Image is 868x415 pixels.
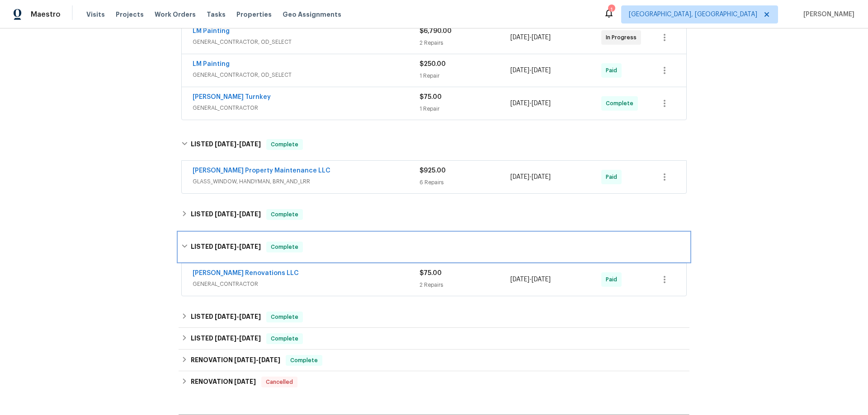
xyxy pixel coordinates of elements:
span: Paid [606,173,621,182]
span: Complete [267,140,302,149]
span: - [510,173,551,182]
span: [DATE] [215,211,236,217]
span: - [510,275,551,284]
span: Complete [287,356,321,365]
span: Tasks [207,11,226,18]
span: [DATE] [215,243,236,250]
span: [PERSON_NAME] [800,10,854,19]
span: [DATE] [510,174,529,180]
span: In Progress [606,33,640,42]
span: - [234,357,280,363]
span: Work Orders [155,10,196,19]
span: GENERAL_CONTRACTOR [193,280,420,289]
span: Properties [236,10,272,19]
span: [DATE] [532,174,551,180]
span: GENERAL_CONTRACTOR, OD_SELECT [193,70,420,79]
span: Complete [267,334,302,343]
span: [DATE] [532,67,551,74]
h6: LISTED [191,209,261,220]
span: [DATE] [234,357,256,363]
a: [PERSON_NAME] Property Maintenance LLC [193,168,330,174]
h6: LISTED [191,312,261,322]
div: RENOVATION [DATE]-[DATE]Complete [179,350,689,371]
div: 2 Repairs [420,280,510,289]
span: [DATE] [234,378,256,385]
span: - [215,211,261,217]
span: [DATE] [532,100,551,107]
span: Projects [116,10,144,19]
span: GENERAL_CONTRACTOR, OD_SELECT [193,37,420,47]
span: $6,790.00 [420,28,452,34]
span: $75.00 [420,94,442,100]
span: - [215,313,261,320]
span: $75.00 [420,270,442,276]
a: LM Painting [193,28,230,34]
span: [DATE] [215,141,236,147]
span: - [510,99,551,108]
span: [DATE] [510,100,529,107]
span: [DATE] [239,313,261,320]
div: LISTED [DATE]-[DATE]Complete [179,328,689,350]
span: Complete [267,312,302,322]
span: [DATE] [510,34,529,41]
a: [PERSON_NAME] Renovations LLC [193,270,299,276]
span: [DATE] [215,313,236,320]
span: GLASS_WINDOW, HANDYMAN, BRN_AND_LRR [193,177,420,186]
h6: RENOVATION [191,355,280,366]
h6: LISTED [191,333,261,344]
span: Geo Assignments [283,10,341,19]
span: Maestro [31,10,61,19]
span: Complete [267,210,302,219]
div: 1 Repair [420,71,510,80]
span: Visits [86,10,105,19]
div: 6 Repairs [420,178,510,187]
div: 1 Repair [420,104,510,113]
span: $250.00 [420,61,446,67]
div: 1 [608,5,614,14]
span: [DATE] [510,276,529,283]
span: Complete [267,242,302,252]
a: LM Painting [193,61,230,67]
span: Paid [606,275,621,284]
span: Cancelled [262,378,297,387]
div: RENOVATION [DATE]Cancelled [179,371,689,393]
span: $925.00 [420,168,446,174]
span: - [510,66,551,75]
div: LISTED [DATE]-[DATE]Complete [179,204,689,225]
h6: LISTED [191,242,261,252]
a: [PERSON_NAME] Turnkey [193,94,271,100]
span: [DATE] [239,211,261,217]
span: [DATE] [510,67,529,74]
span: - [510,33,551,42]
div: LISTED [DATE]-[DATE]Complete [179,130,689,159]
div: LISTED [DATE]-[DATE]Complete [179,306,689,328]
span: Paid [606,66,621,75]
span: [DATE] [532,34,551,41]
span: GENERAL_CONTRACTOR [193,103,420,112]
span: - [215,335,261,341]
span: Complete [606,99,637,108]
span: [DATE] [532,276,551,283]
span: - [215,141,261,147]
span: [DATE] [239,141,261,147]
span: [DATE] [259,357,280,363]
span: - [215,243,261,250]
div: 2 Repairs [420,38,510,47]
span: [DATE] [239,335,261,341]
h6: RENOVATION [191,377,256,387]
h6: LISTED [191,139,261,150]
span: [GEOGRAPHIC_DATA], [GEOGRAPHIC_DATA] [629,10,757,19]
span: [DATE] [239,243,261,250]
div: LISTED [DATE]-[DATE]Complete [179,233,689,261]
span: [DATE] [215,335,236,341]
